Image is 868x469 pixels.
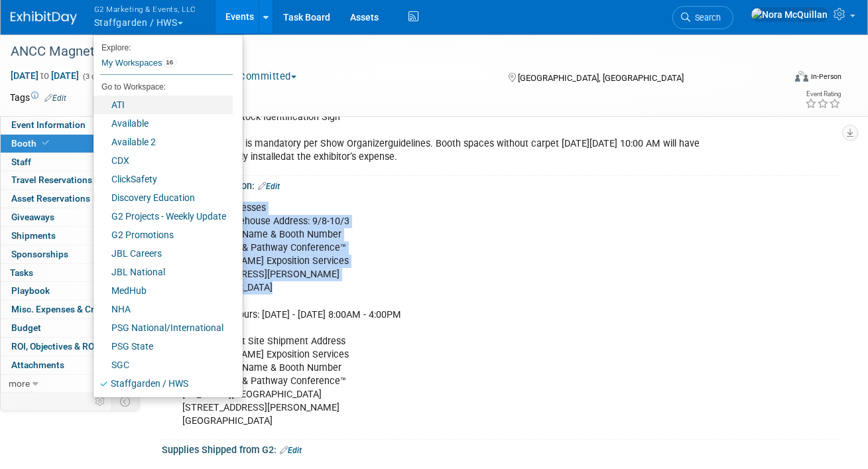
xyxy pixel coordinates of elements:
[93,188,233,207] a: Discovery Education
[1,227,139,245] a: Shipments
[795,71,808,82] img: Format-Inperson.png
[93,114,233,133] a: Available
[10,267,33,278] span: Tasks
[100,52,233,74] a: My Workspaces16
[11,341,100,352] span: ROI, Objectives & ROO
[11,193,90,204] span: Asset Reservations
[1,301,139,318] a: Misc. Expenses & Credits
[1,116,139,134] a: Event Information
[11,249,68,259] span: Sponsorships
[1,375,139,393] a: more
[1,171,139,189] a: Travel Reservations
[93,226,233,244] a: G2 Promotions
[1,338,139,356] a: ROI, Objectives & ROO
[11,157,31,167] span: Staff
[258,182,280,191] a: Edit
[9,378,30,389] span: more
[518,73,684,83] span: [GEOGRAPHIC_DATA], [GEOGRAPHIC_DATA]
[1,356,139,374] a: Attachments
[1,264,139,282] a: Tasks
[6,40,771,64] div: ANCC Magnet
[38,70,51,81] span: to
[223,70,302,84] button: Committed
[11,360,64,370] span: Attachments
[11,322,41,333] span: Budget
[162,176,841,193] div: Shipping Information:
[93,263,233,281] a: JBL National
[93,318,233,337] a: PSG National/International
[93,78,233,96] li: Go to Workspace:
[10,91,66,104] td: Tags
[719,69,841,89] div: Event Format
[1,135,139,153] a: Booth
[94,2,196,16] span: G2 Marketing & Events, LLC
[89,393,112,410] td: Personalize Event Tab Strip
[1,153,139,171] a: Staff
[162,57,177,68] span: 16
[93,337,233,356] a: PSG State
[1,190,139,208] a: Asset Reservations
[93,96,233,114] a: ATI
[10,70,80,82] span: [DATE] [DATE]
[1,208,139,226] a: Giveaways
[162,440,841,457] div: Supplies Shipped from G2:
[1,282,139,300] a: Playbook
[93,244,233,263] a: JBL Careers
[11,119,86,130] span: Event Information
[42,139,49,147] i: Booth reservation complete
[93,300,233,318] a: NHA
[93,281,233,300] a: MedHub
[93,151,233,170] a: CDX
[11,285,50,296] span: Playbook
[173,64,708,171] div: 8 Expo Only Badges 8' High Backwall Drape with 3' High Sidewall Drape 7" x 44" Cardstock Identifi...
[280,446,302,455] a: Edit
[690,13,721,23] span: Search
[805,91,841,98] div: Event Rating
[11,138,52,149] span: Booth
[93,207,233,226] a: G2 Projects - Weekly Update
[93,374,233,393] a: Staffgarden / HWS
[93,356,233,374] a: SGC
[1,245,139,263] a: Sponsorships
[672,6,733,29] a: Search
[11,174,92,185] span: Travel Reservations
[11,11,77,25] img: ExhibitDay
[11,304,115,314] span: Misc. Expenses & Credits
[751,7,828,22] img: Nora McQuillan
[112,393,139,410] td: Toggle Event Tabs
[810,72,841,82] div: In-Person
[93,170,233,188] a: ClickSafety
[1,319,139,337] a: Budget
[11,212,54,222] span: Giveaways
[173,195,708,435] div: Shipping Addresses Advance Warehouse Address: 9/8-10/3 Exhibiting Co. Name & Booth Number 2025 Ma...
[93,133,233,151] a: Available 2
[44,94,66,103] a: Edit
[93,40,233,52] li: Explore:
[11,230,56,241] span: Shipments
[82,72,109,81] span: (3 days)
